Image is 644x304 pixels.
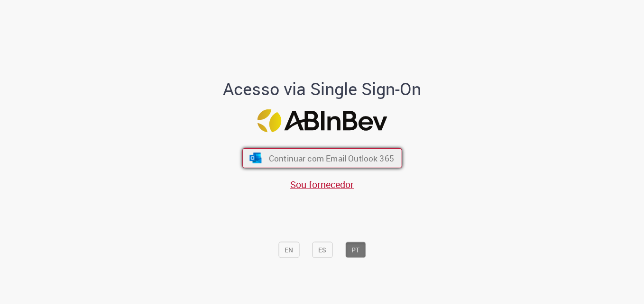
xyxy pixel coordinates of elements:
a: Sou fornecedor [290,178,354,191]
h1: Acesso via Single Sign-On [191,79,454,98]
button: ES [312,242,332,258]
img: ícone Azure/Microsoft 360 [248,153,262,163]
button: EN [278,242,299,258]
span: Continuar com Email Outlook 365 [268,152,394,163]
button: PT [345,242,366,258]
img: Logo ABInBev [257,109,387,133]
button: ícone Azure/Microsoft 360 Continuar com Email Outlook 365 [242,148,402,168]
